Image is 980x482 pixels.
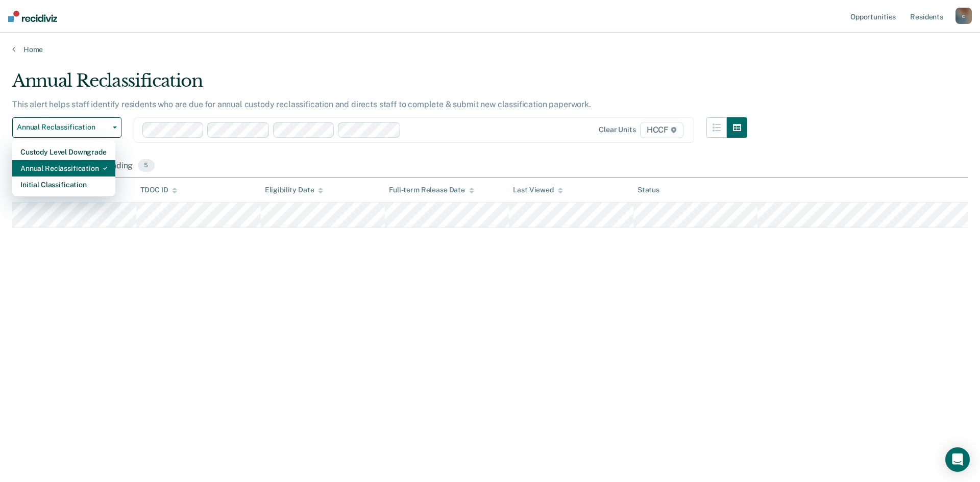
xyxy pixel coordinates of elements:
[20,160,107,176] div: Annual Reclassification
[12,45,968,54] a: Home
[389,186,474,194] div: Full-term Release Date
[20,144,107,160] div: Custody Level Downgrade
[140,186,177,194] div: TDOC ID
[640,122,683,138] span: HCCF
[599,125,636,134] div: Clear units
[12,99,591,109] p: This alert helps staff identify residents who are due for annual custody reclassification and dir...
[945,447,970,472] div: Open Intercom Messenger
[138,159,154,172] span: 5
[17,123,109,132] span: Annual Reclassification
[100,155,156,177] div: Pending5
[8,11,57,22] img: Recidiviz
[20,176,107,193] div: Initial Classification
[955,8,972,24] button: c
[12,70,747,99] div: Annual Reclassification
[513,186,562,194] div: Last Viewed
[638,186,659,194] div: Status
[265,186,324,194] div: Eligibility Date
[12,117,121,138] button: Annual Reclassification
